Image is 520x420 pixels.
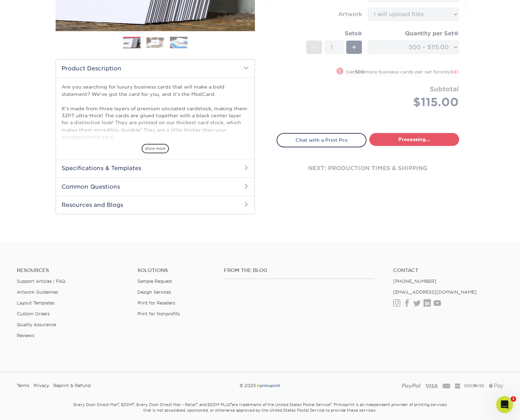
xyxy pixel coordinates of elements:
div: next: production times & shipping [277,147,459,189]
a: Layout Templates [17,300,55,306]
a: Terms [17,380,29,391]
span: 1 [511,396,516,402]
sup: ® [196,402,197,406]
img: Business Cards 02 [147,37,164,48]
h4: Resources [17,267,127,273]
a: [EMAIL_ADDRESS][DOMAIN_NAME] [393,289,477,295]
a: Reprint & Refund [53,380,91,391]
sup: ® [133,402,134,406]
a: Sample Request [137,279,172,284]
a: Chat with a Print Pro [277,133,366,147]
a: Design Services [137,289,171,295]
h2: Common Questions [56,177,255,196]
a: Quality Assurance [17,322,56,327]
a: [PHONE_NUMBER] [393,279,436,284]
h2: Product Description [56,59,255,77]
span: show more [142,144,169,153]
img: Primoprint [256,383,280,388]
img: Business Cards 01 [123,34,141,52]
h2: Resources and Blogs [56,196,255,214]
p: Are you searching for luxury business cards that will make a bold statement? We've got the card f... [62,83,249,226]
h4: Solutions [137,267,213,273]
iframe: Intercom live chat [496,396,513,413]
a: Support Articles | FAQ [17,279,65,284]
img: Business Cards 03 [170,36,187,49]
sup: ® [330,402,332,406]
sup: ® [118,402,119,406]
div: © 2025 [177,380,343,391]
a: Processing... [369,133,459,146]
a: Print for Resellers [137,300,175,306]
a: Print for Nonprofits [137,311,180,316]
a: Privacy [34,380,49,391]
sup: ® [231,402,232,406]
a: Custom Orders [17,311,50,316]
a: Artwork Guidelines [17,289,58,295]
h4: From the Blog [224,267,374,273]
a: Contact [393,267,503,273]
h2: Specifications & Templates [56,159,255,177]
a: Reviews [17,333,34,338]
